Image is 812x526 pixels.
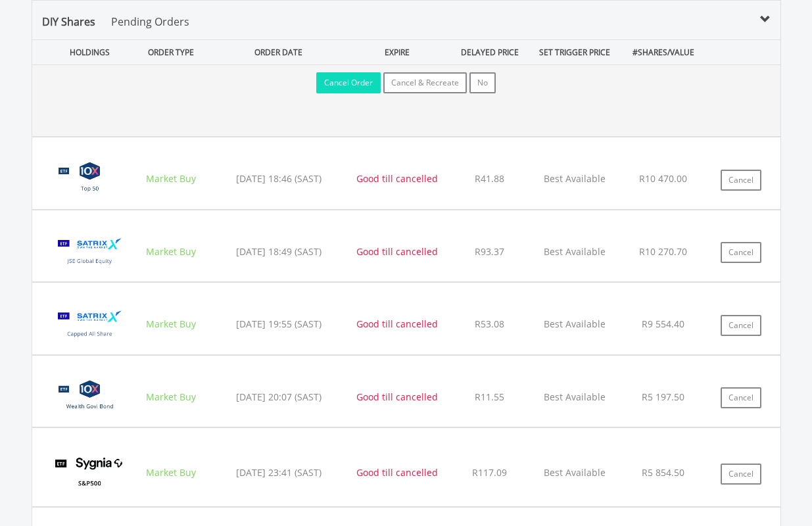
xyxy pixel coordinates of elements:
[211,40,346,64] div: ORDER DATE
[533,245,615,258] p: Best Available
[721,464,761,485] button: Cancel
[721,170,761,191] button: Cancel
[533,172,615,185] p: Best Available
[639,172,687,185] span: R10 470.00
[618,40,708,64] div: #SHARES/VALUE
[211,245,346,258] div: [DATE] 18:49 (SAST)
[48,444,131,503] img: EQU.ZA.SYG500.png
[348,391,446,404] div: Good till cancelled
[533,466,615,479] p: Best Available
[211,318,346,331] div: [DATE] 19:55 (SAST)
[475,318,504,330] span: R53.08
[48,154,131,205] img: EQU.ZA.CTOP50.png
[475,245,504,258] span: R93.37
[134,245,209,258] div: Market Buy
[348,466,446,479] div: Good till cancelled
[348,172,446,185] div: Good till cancelled
[721,387,761,408] button: Cancel
[48,227,131,278] img: EQU.ZA.STXJGE.png
[639,245,687,258] span: R10 270.70
[533,40,615,64] div: SET TRIGGER PRICE
[316,72,381,93] button: Cancel Order
[348,245,446,258] div: Good till cancelled
[111,14,189,30] p: Pending Orders
[134,391,209,404] div: Market Buy
[48,372,131,423] img: EQU.ZA.CSGOVI.png
[211,391,346,404] div: [DATE] 20:07 (SAST)
[533,391,615,404] p: Best Available
[348,318,446,331] div: Good till cancelled
[134,40,209,64] div: ORDER TYPE
[533,318,615,331] p: Best Available
[134,318,209,331] div: Market Buy
[721,242,761,263] button: Cancel
[475,172,504,185] span: R41.88
[472,466,507,479] span: R117.09
[383,72,467,93] button: Cancel & Recreate
[642,391,684,403] span: R5 197.50
[475,391,504,403] span: R11.55
[211,466,346,479] div: [DATE] 23:41 (SAST)
[211,172,346,185] div: [DATE] 18:46 (SAST)
[721,315,761,336] button: Cancel
[134,172,209,185] div: Market Buy
[41,40,131,64] div: HOLDINGS
[469,72,496,93] button: No
[348,40,446,64] div: EXPIRE
[134,466,209,479] div: Market Buy
[42,14,95,29] span: DIY Shares
[448,40,531,64] div: DELAYED PRICE
[642,466,684,479] span: R5 854.50
[642,318,684,330] span: R9 554.40
[48,299,131,350] img: EQU.ZA.STXCAP.png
